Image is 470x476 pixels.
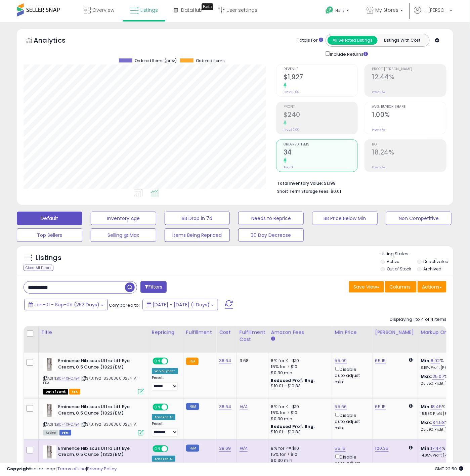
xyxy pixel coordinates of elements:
[167,358,178,364] span: OFF
[372,128,385,132] small: Prev: N/A
[152,329,180,336] div: Repricing
[165,228,230,242] button: Items Being Repriced
[325,6,334,14] i: Get Help
[385,281,417,293] button: Columns
[284,111,358,120] h2: $240
[36,253,61,263] h5: Listings
[335,365,367,385] div: Disable auto adjust min
[375,357,386,364] a: 65.15
[432,373,444,380] a: 25.07
[414,7,453,22] a: Hi [PERSON_NAME]
[435,466,463,472] span: 2025-09-9 22:50 GMT
[271,451,327,458] div: 15% for > $10
[271,410,327,416] div: 15% for > $10
[335,453,367,473] div: Disable auto adjust min
[186,358,199,365] small: FBA
[186,403,199,410] small: FBM
[418,281,446,293] button: Actions
[58,358,140,372] b: Eminence Hibiscus Ultra Lift Eye Cream, 0.5 Ounce (1322/EM)
[432,419,445,426] a: 34.58
[377,36,427,45] button: Listings With Cost
[219,329,234,336] div: Cost
[271,416,327,422] div: $0.30 min
[271,370,327,376] div: $0.30 min
[431,445,442,452] a: 17.44
[372,105,446,109] span: Avg. Buybox Share
[271,336,275,342] small: Amazon Fees.
[431,403,442,410] a: 18.45
[43,358,144,394] div: ASIN:
[238,228,304,242] button: 30 Day Decrease
[165,212,230,225] button: BB Drop in 7d
[312,212,378,225] button: BB Price Below Min
[57,376,80,381] a: B074XHC7B4
[381,251,453,257] p: Listing States:
[219,357,231,364] a: 38.64
[375,329,415,336] div: [PERSON_NAME]
[372,165,385,169] small: Prev: N/A
[335,412,367,431] div: Disable auto adjust min
[17,228,82,242] button: Top Sellers
[284,73,358,82] h2: $1,927
[152,456,175,462] div: Amazon AI
[390,316,446,323] div: Displaying 1 to 4 of 4 items
[17,212,82,225] button: Default
[271,329,329,336] div: Amazon Fees
[152,376,178,390] div: Preset:
[240,403,248,410] a: N/A
[387,259,399,264] label: Active
[271,378,315,383] b: Reduced Prof. Rng.
[421,373,433,380] b: Max:
[240,445,248,452] a: N/A
[140,7,158,13] span: Listings
[331,188,341,194] span: $0.01
[320,1,356,22] a: Help
[375,403,386,410] a: 65.15
[372,68,446,71] span: Profit [PERSON_NAME]
[271,383,327,389] div: $10.01 - $10.83
[421,419,433,426] b: Max:
[335,8,344,13] span: Help
[109,302,140,308] span: Compared to:
[153,404,162,410] span: ON
[152,422,178,436] div: Preset:
[43,389,68,395] span: All listings that are currently out of stock and unavailable for purchase on Amazon
[421,357,431,364] b: Min:
[58,445,140,460] b: Eminence Hibiscus Ultra Lift Eye Cream, 0.5 Ounce (1322/EM)
[271,458,327,464] div: $0.30 min
[375,445,389,452] a: 100.35
[167,404,178,410] span: OFF
[43,430,58,436] span: All listings currently available for purchase on Amazon
[421,403,431,410] b: Min:
[219,445,231,452] a: 38.69
[423,266,441,272] label: Archived
[284,143,358,146] span: Ordered Items
[240,358,263,364] div: 3.68
[24,299,108,310] button: Jan-01 - Sep-09 (252 Days)
[43,404,56,417] img: 3134ebiVQWL._SL40_.jpg
[372,143,446,146] span: ROI
[271,424,315,429] b: Reduced Prof. Rng.
[387,266,411,272] label: Out of Stock
[181,7,202,13] span: DataHub
[142,299,218,310] button: [DATE] - [DATE] (1 Days)
[186,445,199,452] small: FBM
[271,364,327,370] div: 15% for > $10
[58,404,140,418] b: Eminence Hibiscus Ultra Lift Eye Cream, 0.5 Ounce (1322/EM)
[43,404,144,435] div: ASIN:
[421,461,433,467] b: Max:
[349,281,384,293] button: Save View
[372,148,446,158] h2: 18.24%
[196,58,225,63] span: Ordered Items
[57,466,86,472] a: Terms of Use
[87,466,117,472] a: Privacy Policy
[271,404,327,410] div: 8% for <= $10
[271,358,327,364] div: 8% for <= $10
[152,414,175,420] div: Amazon AI
[41,329,146,336] div: Title
[24,265,53,271] div: Clear All Filters
[91,228,156,242] button: Selling @ Max
[284,128,299,132] small: Prev: $0.00
[43,358,56,371] img: 3134ebiVQWL._SL40_.jpg
[421,445,431,451] b: Min:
